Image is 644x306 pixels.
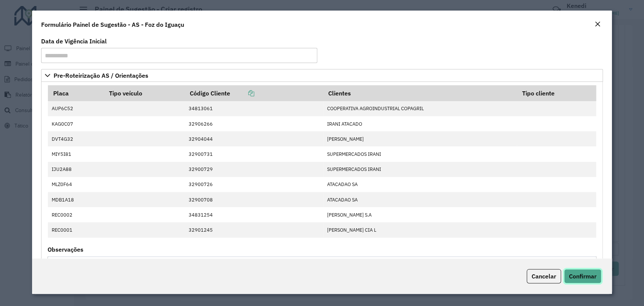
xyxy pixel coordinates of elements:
td: SUPERMERCADOS IRANI [323,162,517,177]
td: REC0002 [48,207,104,222]
th: Placa [48,85,104,101]
td: 34813061 [184,101,323,116]
td: 32900726 [184,177,323,192]
td: IRANI ATACADO [323,116,517,131]
td: [PERSON_NAME] [323,131,517,146]
span: Confirmar [569,272,596,280]
h4: Formulário Painel de Sugestão - AS - Foz do Iguaçu [41,20,184,29]
td: 32900708 [184,192,323,207]
td: SUPERMERCADOS IRANI [323,146,517,161]
label: Observações [48,245,83,254]
td: MLZ0F64 [48,177,104,192]
a: Copiar [230,89,254,97]
th: Clientes [323,85,517,101]
td: COOPERATIVA AGROINDUSTRIAL COPAGRIL [323,101,517,116]
td: 34831254 [184,207,323,222]
span: Cancelar [532,272,556,280]
td: 32901245 [184,222,323,237]
th: Código Cliente [184,85,323,101]
td: [PERSON_NAME] CIA L [323,222,517,237]
th: Tipo veículo [104,85,184,101]
td: 32900731 [184,146,323,161]
td: 32906266 [184,116,323,131]
td: IJU2A88 [48,162,104,177]
span: Pre-Roteirização AS / Orientações [54,72,148,78]
td: MDB1A18 [48,192,104,207]
td: [PERSON_NAME] S.A [323,207,517,222]
td: MIY5I81 [48,146,104,161]
td: KAG0C07 [48,116,104,131]
td: AUP6C52 [48,101,104,116]
button: Close [592,20,603,29]
a: Pre-Roteirização AS / Orientações [41,69,603,82]
td: ATACADAO SA [323,177,517,192]
td: 32900729 [184,162,323,177]
label: Data de Vigência Inicial [41,37,107,46]
td: DVT4G32 [48,131,104,146]
td: 32904044 [184,131,323,146]
button: Cancelar [527,269,561,283]
td: REC0001 [48,222,104,237]
button: Confirmar [564,269,601,283]
th: Tipo cliente [517,85,596,101]
td: ATACADAO SA [323,192,517,207]
em: Fechar [595,21,601,27]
